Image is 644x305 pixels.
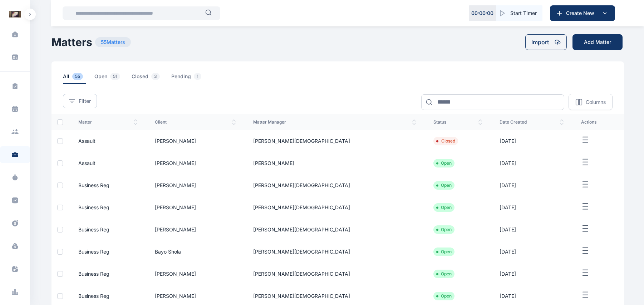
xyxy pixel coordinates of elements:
td: [PERSON_NAME][DEMOGRAPHIC_DATA] [245,241,425,263]
button: Filter [63,94,97,108]
span: date created [500,119,564,125]
span: Filter [79,97,91,105]
li: Open [436,249,452,255]
li: Open [436,182,452,188]
h1: Matters [51,36,92,49]
a: Assault [78,160,95,166]
a: open51 [94,73,132,84]
span: 55 Matters [95,37,131,47]
td: [DATE] [491,174,572,196]
td: [PERSON_NAME][DEMOGRAPHIC_DATA] [245,219,425,241]
a: Business Reg [78,249,109,255]
a: Assault [78,138,95,144]
a: Business Reg [78,226,109,232]
a: Business Reg [78,271,109,277]
td: [PERSON_NAME][DEMOGRAPHIC_DATA] [245,130,425,152]
a: all55 [63,73,94,84]
td: [DATE] [491,152,572,174]
a: pending1 [171,73,213,84]
span: status [433,119,482,125]
button: Import [525,34,567,50]
td: [PERSON_NAME][DEMOGRAPHIC_DATA] [245,196,425,219]
li: Open [436,271,452,277]
span: all [63,73,86,84]
span: 1 [194,73,201,80]
td: [PERSON_NAME] [146,152,245,174]
button: Add Matter [572,34,623,50]
a: Business Reg [78,293,109,299]
li: Closed [436,138,455,144]
td: [PERSON_NAME] [146,263,245,285]
span: closed [132,73,163,84]
button: Start Timer [496,5,542,21]
span: pending [171,73,204,84]
span: client [155,119,236,125]
td: [DATE] [491,130,572,152]
span: 55 [72,73,83,80]
td: [DATE] [491,196,572,219]
span: Start Timer [510,10,537,17]
span: Create New [563,10,600,17]
td: [PERSON_NAME][DEMOGRAPHIC_DATA] [245,174,425,196]
span: matter manager [253,119,417,125]
p: 00 : 00 : 00 [471,10,493,17]
td: [DATE] [491,241,572,263]
td: bayo shola [146,241,245,263]
td: [DATE] [491,263,572,285]
a: closed3 [132,73,171,84]
p: Columns [586,99,606,106]
li: Open [436,227,452,232]
td: [PERSON_NAME][DEMOGRAPHIC_DATA] [245,263,425,285]
a: Business reg [78,182,109,188]
span: actions [581,119,615,125]
li: Open [436,205,452,210]
td: [PERSON_NAME] [146,174,245,196]
td: [PERSON_NAME] [146,196,245,219]
td: [PERSON_NAME] [146,219,245,241]
button: Create New [550,5,615,21]
td: [PERSON_NAME] [245,152,425,174]
button: Columns [569,94,613,110]
li: Open [436,293,452,299]
td: [PERSON_NAME] [146,130,245,152]
span: 3 [151,73,160,80]
td: [DATE] [491,219,572,241]
span: matter [78,119,138,125]
a: Business Reg [78,204,109,210]
li: Open [436,160,452,166]
span: 51 [110,73,120,80]
span: open [94,73,123,84]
